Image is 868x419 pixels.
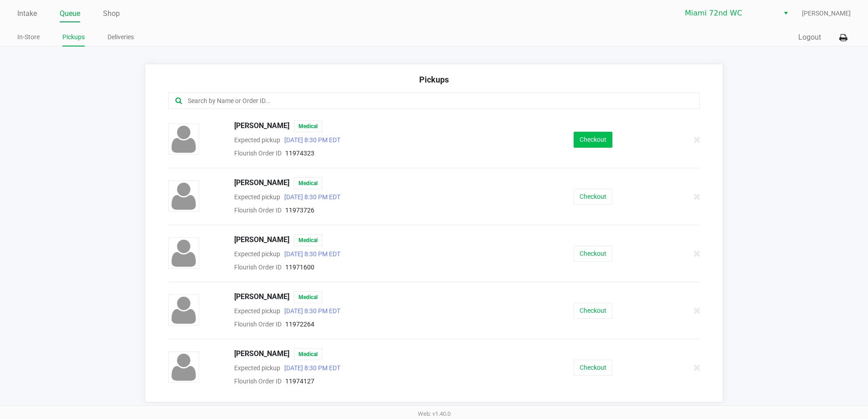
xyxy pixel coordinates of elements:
[187,96,652,106] input: Search by Name or Order ID...
[419,75,449,84] span: Pickups
[280,307,340,315] span: [DATE] 8:30 PM EDT
[234,234,289,246] span: [PERSON_NAME]
[685,8,774,19] span: Miami 72nd WC
[62,31,85,43] a: Pickups
[285,207,314,214] span: 11973726
[234,264,282,271] span: Flourish Order ID
[108,31,134,43] a: Deliveries
[234,250,280,258] span: Expected pickup
[285,378,314,385] span: 11974127
[294,348,322,360] span: Medical
[234,150,282,157] span: Flourish Order ID
[234,136,280,144] span: Expected pickup
[779,5,792,21] button: Select
[294,120,322,132] span: Medical
[234,193,280,201] span: Expected pickup
[574,246,612,262] button: Checkout
[60,7,80,20] a: Queue
[798,32,821,43] button: Logout
[802,9,851,18] span: [PERSON_NAME]
[294,234,322,246] span: Medical
[280,364,340,372] span: [DATE] 8:30 PM EDT
[280,136,340,144] span: [DATE] 8:30 PM EDT
[574,360,612,376] button: Checkout
[234,207,282,214] span: Flourish Order ID
[285,321,314,328] span: 11972264
[234,120,289,132] span: [PERSON_NAME]
[234,348,289,360] span: [PERSON_NAME]
[17,31,40,43] a: In-Store
[17,7,37,20] a: Intake
[418,410,451,417] span: Web: v1.40.0
[280,250,340,258] span: [DATE] 8:30 PM EDT
[280,193,340,201] span: [DATE] 8:30 PM EDT
[294,291,322,303] span: Medical
[574,132,612,148] button: Checkout
[285,150,314,157] span: 11974323
[574,189,612,205] button: Checkout
[234,307,280,315] span: Expected pickup
[103,7,120,20] a: Shop
[234,177,289,189] span: [PERSON_NAME]
[234,364,280,372] span: Expected pickup
[294,177,322,189] span: Medical
[234,321,282,328] span: Flourish Order ID
[574,303,612,319] button: Checkout
[234,378,282,385] span: Flourish Order ID
[234,291,289,303] span: [PERSON_NAME]
[285,264,314,271] span: 11971600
